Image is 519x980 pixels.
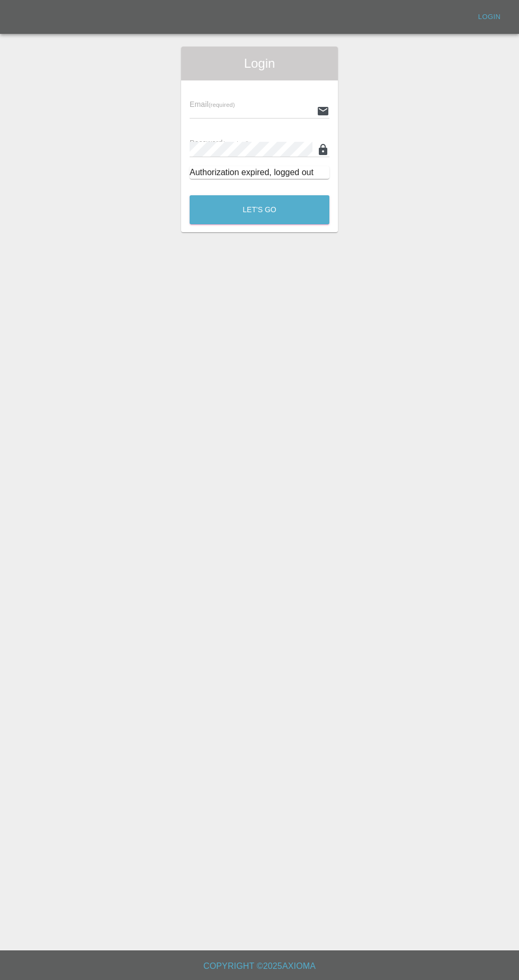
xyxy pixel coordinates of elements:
[190,100,235,108] span: Email
[190,166,329,179] div: Authorization expired, logged out
[209,102,235,108] small: (required)
[223,140,249,147] small: (required)
[190,55,329,72] span: Login
[190,139,249,147] span: Password
[472,9,506,25] a: Login
[8,959,511,974] h6: Copyright © 2025 Axioma
[190,195,329,224] button: Let's Go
